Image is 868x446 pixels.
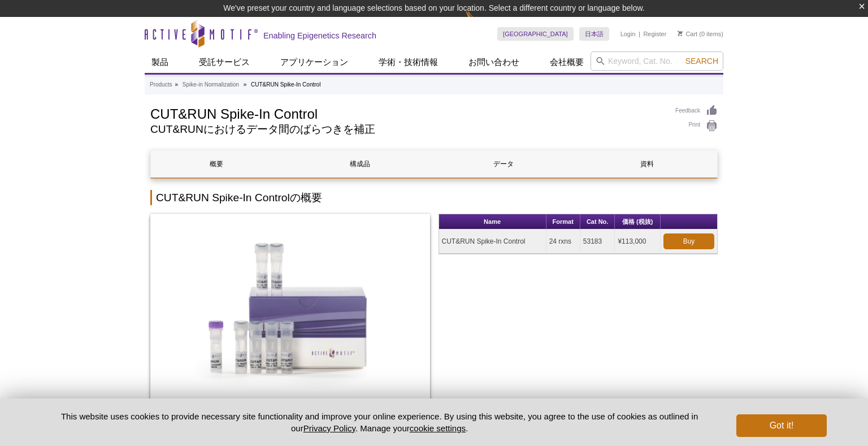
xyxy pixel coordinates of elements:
[736,414,827,437] button: Got it!
[294,150,425,177] a: 構成品
[372,51,445,73] a: 学術・技術情報
[546,230,580,254] td: 24 rxns
[678,31,683,36] img: Your Cart
[543,51,591,73] a: 会社概要
[263,31,376,41] h2: Enabling Epigenetics Research
[192,51,257,73] a: 受託サービス
[439,230,546,254] td: CUT&RUN Spike-In Control
[675,120,718,132] a: Print
[150,80,172,90] a: Products
[439,214,546,230] th: Name
[175,81,178,88] li: »
[643,30,666,38] a: Register
[591,51,723,71] input: Keyword, Cat. No.
[244,81,247,88] li: »
[615,230,661,254] td: ¥113,000
[41,410,718,434] p: This website uses cookies to provide necessary site functionality and improve your online experie...
[303,423,355,433] a: Privacy Policy
[620,30,636,38] a: Login
[685,57,718,66] span: Search
[579,27,609,41] a: 日本語
[639,27,640,41] li: |
[150,124,664,135] h2: CUT&RUNにおけるデータ間のばらつきを補正
[410,423,466,433] button: cookie settings
[150,214,430,400] img: CUT&RUN Spike-In Control Kit
[546,214,580,230] th: Format
[465,8,495,35] img: Change Here
[151,150,281,177] a: 概要
[615,214,661,230] th: 価格 (税抜)
[678,30,697,38] a: Cart
[678,27,723,41] li: (0 items)
[251,81,320,88] li: CUT&RUN Spike-In Control
[663,233,714,249] a: Buy
[274,51,355,73] a: アプリケーション
[675,105,718,117] a: Feedback
[150,105,664,122] h1: CUT&RUN Spike-In Control
[150,190,718,205] h2: CUT&RUN Spike-In Controlの概要
[682,56,722,66] button: Search
[183,80,239,90] a: Spike-in Normalization
[580,230,615,254] td: 53183
[462,51,526,73] a: お問い合わせ
[145,51,175,73] a: 製品
[580,214,615,230] th: Cat No.
[497,27,574,41] a: [GEOGRAPHIC_DATA]
[581,150,712,177] a: 資料
[438,150,568,177] a: データ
